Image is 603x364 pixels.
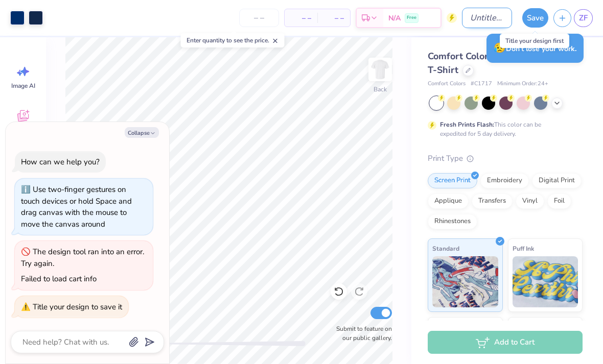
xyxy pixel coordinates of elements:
[21,184,132,229] div: Use two-finger gestures on touch devices or hold Space and drag canvas with the mouse to move the...
[33,302,122,312] div: Title your design to save it
[500,34,569,48] div: Title your design first
[370,59,390,80] img: Back
[472,193,513,209] div: Transfers
[388,13,401,23] span: N/A
[323,13,344,23] span: – –
[432,256,498,307] img: Standard
[432,243,459,254] span: Standard
[516,193,544,209] div: Vinyl
[532,173,582,188] div: Digital Print
[428,50,579,76] span: Comfort Colors Adult Heavyweight T-Shirt
[522,8,548,28] button: Save
[428,173,477,188] div: Screen Print
[471,80,492,88] span: # C1717
[181,33,285,47] div: Enter quantity to see the price.
[480,173,529,188] div: Embroidery
[239,9,279,27] input: – –
[440,120,566,138] div: This color can be expedited for 5 day delivery.
[407,14,416,21] span: Free
[574,9,593,27] a: ZF
[291,13,311,23] span: – –
[486,34,584,63] div: Don’t lose your work.
[494,41,506,55] span: 😥
[21,274,97,284] div: Failed to load cart info
[21,157,100,167] div: How can we help you?
[579,12,588,24] span: ZF
[428,214,477,229] div: Rhinestones
[462,8,512,28] input: Untitled Design
[497,80,548,88] span: Minimum Order: 24 +
[547,193,571,209] div: Foil
[331,324,392,343] label: Submit to feature on our public gallery.
[440,120,494,129] strong: Fresh Prints Flash:
[513,256,578,307] img: Puff Ink
[11,82,35,90] span: Image AI
[428,153,583,164] div: Print Type
[513,243,534,254] span: Puff Ink
[374,85,387,94] div: Back
[125,127,159,138] button: Collapse
[428,80,466,88] span: Comfort Colors
[428,193,469,209] div: Applique
[21,247,144,269] div: The design tool ran into an error. Try again.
